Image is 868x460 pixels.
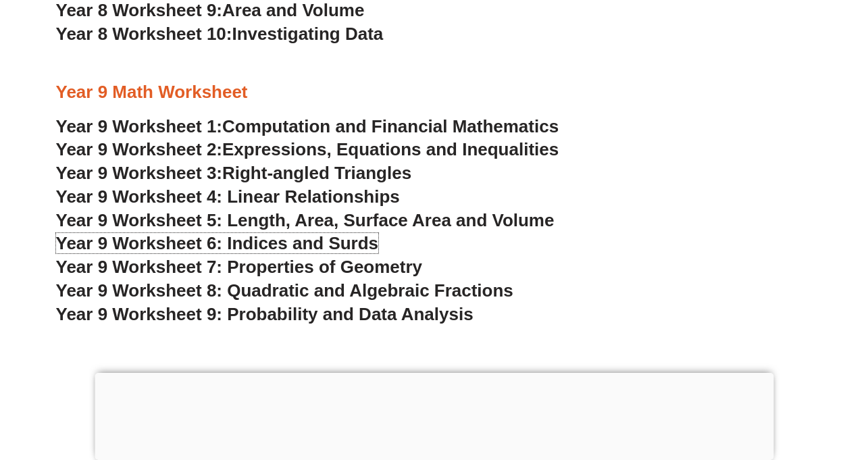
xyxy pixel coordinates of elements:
a: Year 8 Worksheet 10:Investigating Data [56,24,384,44]
span: Year 9 Worksheet 1: [56,116,223,136]
a: Year 9 Worksheet 7: Properties of Geometry [56,257,423,277]
a: Year 9 Worksheet 1:Computation and Financial Mathematics [56,116,559,136]
span: Year 9 Worksheet 3: [56,163,223,183]
span: Year 9 Worksheet 2: [56,139,223,159]
span: Year 8 Worksheet 10: [56,24,232,44]
span: Right-angled Triangles [222,163,411,183]
a: Year 9 Worksheet 5: Length, Area, Surface Area and Volume [56,210,555,230]
a: Year 9 Worksheet 4: Linear Relationships [56,186,400,207]
span: Computation and Financial Mathematics [222,116,559,136]
a: Year 9 Worksheet 2:Expressions, Equations and Inequalities [56,139,559,159]
iframe: Advertisement [95,373,773,457]
a: Year 9 Worksheet 3:Right-angled Triangles [56,163,412,183]
a: Year 9 Worksheet 6: Indices and Surds [56,233,379,253]
span: Expressions, Equations and Inequalities [222,139,559,159]
a: Year 9 Worksheet 9: Probability and Data Analysis [56,304,474,324]
span: Investigating Data [232,24,383,44]
a: Year 9 Worksheet 8: Quadratic and Algebraic Fractions [56,280,513,301]
iframe: Chat Widget [643,307,868,460]
h3: Year 9 Math Worksheet [56,81,813,104]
